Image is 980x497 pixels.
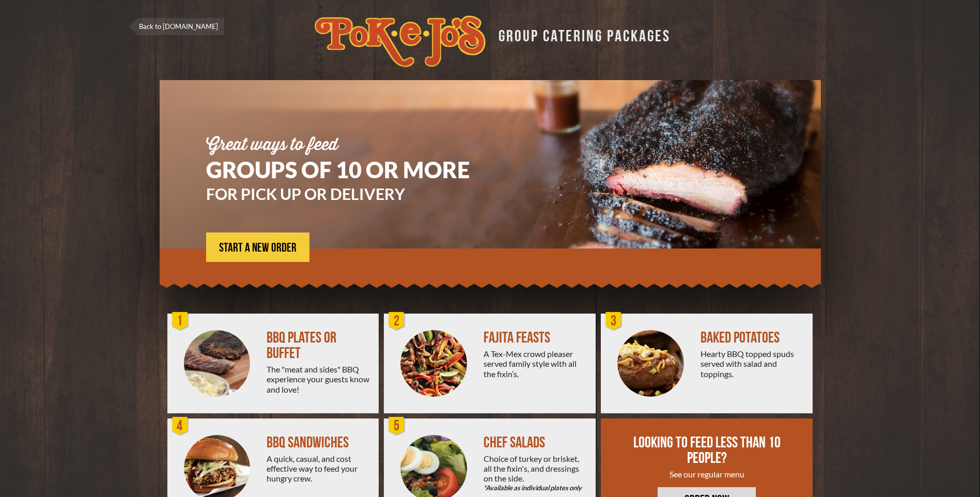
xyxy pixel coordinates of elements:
[701,349,804,379] div: Hearty BBQ topped spuds served with salad and toppings.
[267,435,370,451] div: BBQ SANDWICHES
[219,242,297,254] span: START A NEW ORDER
[267,330,370,361] div: BBQ PLATES OR BUFFET
[206,232,309,262] a: START A NEW ORDER
[632,469,783,479] div: See our regular menu
[701,330,804,346] div: BAKED POTATOES
[386,416,407,437] div: 5
[206,159,501,181] h1: GROUPS OF 10 OR MORE
[129,18,224,35] a: Back to [DOMAIN_NAME]
[484,330,587,346] div: FAJITA FEASTS
[315,15,486,67] img: logo.svg
[184,330,251,397] img: PEJ-BBQ-Buffet.png
[632,435,783,466] div: LOOKING TO FEED LESS THAN 10 PEOPLE?
[170,416,191,437] div: 4
[267,364,370,394] div: The "meat and sides" BBQ experience your guests know and love!
[400,330,467,397] img: PEJ-Fajitas.png
[617,330,684,397] img: PEJ-Baked-Potato.png
[386,311,407,332] div: 2
[170,311,191,332] div: 1
[206,137,501,153] div: Great ways to feed
[484,435,587,451] div: CHEF SALADS
[206,186,501,201] h3: FOR PICK UP OR DELIVERY
[491,24,671,44] div: GROUP CATERING PACKAGES
[267,454,370,484] div: A quick, casual, and cost effective way to feed your hungry crew.
[484,454,587,493] div: Choice of turkey or brisket, all the fixin's, and dressings on the side.
[484,349,587,379] div: A Tex-Mex crowd pleaser served family style with all the fixin’s.
[603,311,624,332] div: 3
[484,483,587,493] em: *Available as individual plates only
